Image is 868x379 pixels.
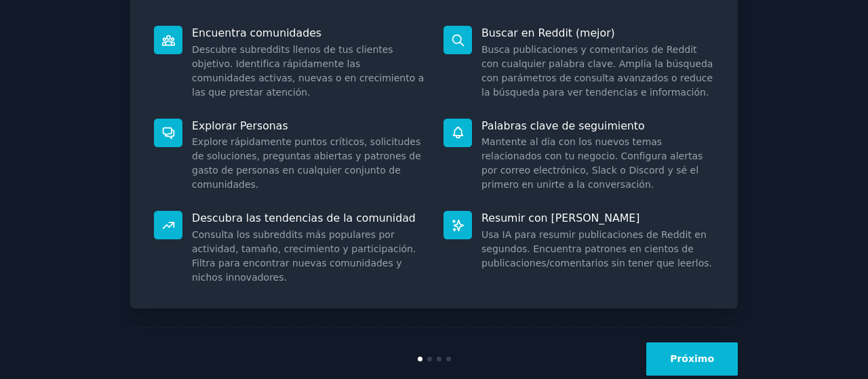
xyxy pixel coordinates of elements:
[481,44,713,98] font: Busca publicaciones y comentarios de Reddit con cualquier palabra clave. Amplía la búsqueda con p...
[192,136,421,190] font: Explore rápidamente puntos críticos, solicitudes de soluciones, preguntas abiertas y patrones de ...
[192,44,424,98] font: Descubre subreddits llenos de tus clientes objetivo. Identifica rápidamente las comunidades activ...
[192,26,321,39] font: Encuentra comunidades
[481,119,645,132] font: Palabras clave de seguimiento
[192,212,416,224] font: Descubra las tendencias de la comunidad
[481,229,712,268] font: Usa IA para resumir publicaciones de Reddit en segundos. Encuentra patrones en cientos de publica...
[646,342,738,376] button: Próximo
[192,229,416,283] font: Consulta los subreddits más populares por actividad, tamaño, crecimiento y participación. Filtra ...
[670,353,714,364] font: Próximo
[481,136,703,190] font: Mantente al día con los nuevos temas relacionados con tu negocio. Configura alertas por correo el...
[192,119,288,132] font: Explorar Personas
[481,26,615,39] font: Buscar en Reddit (mejor)
[481,212,639,224] font: Resumir con [PERSON_NAME]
